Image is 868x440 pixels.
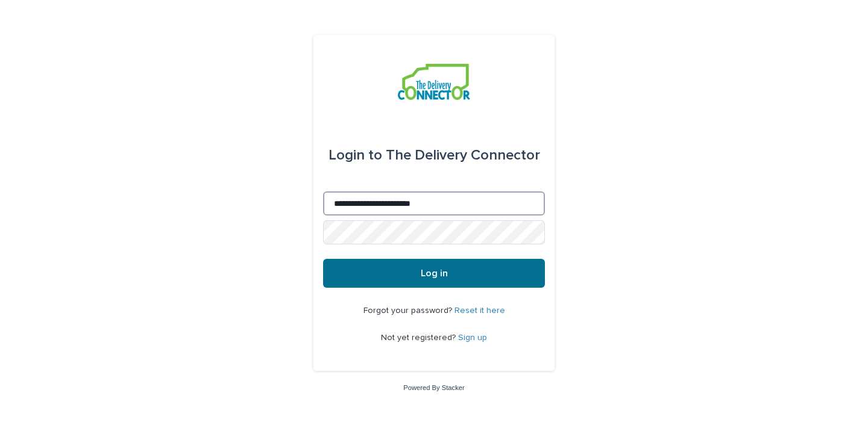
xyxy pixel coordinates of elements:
a: Reset it here [454,306,505,315]
div: The Delivery Connector [329,138,540,172]
span: Log in [421,268,448,278]
img: aCWQmA6OSGG0Kwt8cj3c [398,64,470,100]
button: Log in [323,259,545,288]
span: Forgot your password? [363,306,454,315]
a: Powered By Stacker [403,384,464,391]
span: Login to [329,148,382,163]
span: Not yet registered? [381,333,458,342]
a: Sign up [458,333,487,342]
